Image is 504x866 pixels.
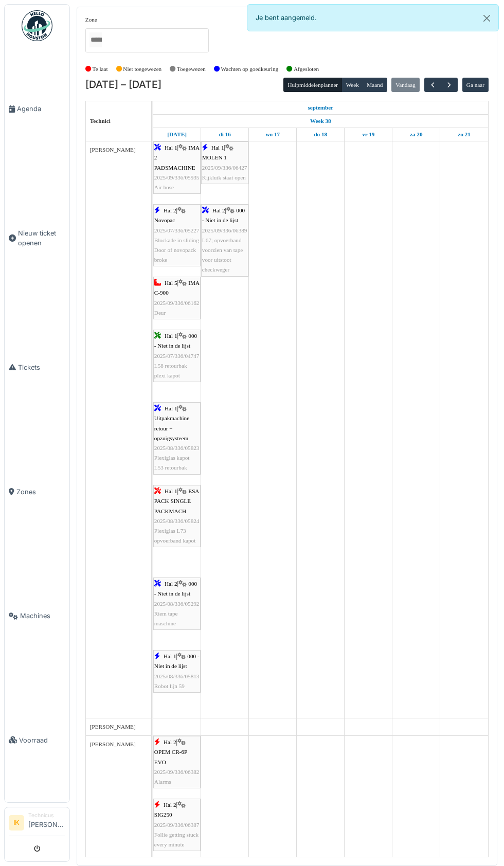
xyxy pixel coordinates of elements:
span: Hal 2 [164,802,176,808]
span: 2025/07/336/04747 [154,353,200,359]
span: Novopac [154,217,175,223]
span: Nieuw ticket openen [18,228,65,248]
button: Hulpmiddelenplanner [283,78,342,92]
div: | [154,143,200,192]
span: L58 retourbak plexi kapot [154,363,187,378]
span: OPEM CR-6P EVO [154,749,187,765]
button: Ga naar [462,78,489,92]
a: Agenda [5,47,69,171]
div: | [154,486,200,546]
label: Zone [85,15,97,24]
a: Tickets [5,305,69,430]
img: Badge_color-CXgf-gQk.svg [22,10,52,41]
button: Volgende [441,78,458,93]
span: Hal 1 [165,405,177,411]
label: Te laat [93,65,108,74]
li: [PERSON_NAME] [28,811,65,834]
span: Hal 1 [211,145,224,151]
div: | [154,206,200,265]
span: L67; opvoerband voorzien van tape voor uitstoot checkweger [202,237,243,273]
span: 2025/09/336/06427 [202,165,247,171]
span: Machines [20,611,65,621]
span: SIG250 [154,811,172,818]
div: | [154,579,200,628]
button: Maand [363,78,387,92]
span: Agenda [17,104,65,114]
span: IMA 2 PADSMACHINE [154,145,200,170]
a: 15 september 2025 [165,128,189,141]
span: 2025/07/336/05227 [154,227,200,233]
span: Hal 1 [165,488,177,494]
a: 18 september 2025 [311,128,330,141]
span: Blockade in sliding Door of novopack broke [154,237,199,263]
span: Tickets [18,363,65,372]
span: 2025/08/336/05813 [154,673,200,679]
a: Zones [5,429,69,554]
input: Alles [89,32,102,47]
span: Hal 1 [164,653,176,659]
span: Hal 5 [165,280,177,286]
a: Week 38 [308,115,334,128]
div: | [154,737,200,787]
div: Technicus [28,811,65,819]
li: IK [9,815,24,831]
a: 16 september 2025 [217,128,233,141]
div: | [154,404,200,473]
a: 15 september 2025 [305,101,336,114]
label: Wachten op goedkeuring [221,65,279,74]
span: [PERSON_NAME] [90,724,136,730]
span: MOLEN 1 [202,154,227,160]
div: | [202,143,247,183]
span: Plexiglas kapot L53 retourbak [154,455,190,471]
span: Kijkluik staat open [202,174,246,181]
div: | [154,331,200,381]
a: 17 september 2025 [263,128,282,141]
span: ESA PACK SINGLE PACKMACH [154,488,199,514]
span: 2025/09/336/06162 [154,300,200,306]
span: 000 - Niet in de lijst [154,653,200,669]
label: Toegewezen [177,65,206,74]
div: | [202,206,247,275]
span: Uitpakmachine retour + opzuigsysteem [154,415,189,441]
span: Voorraad [19,735,65,745]
span: Hal 2 [165,581,177,587]
a: Nieuw ticket openen [5,171,69,305]
span: 2025/09/336/05935 [154,174,200,181]
span: Follie getting stuck every minute [154,832,199,847]
button: Vandaag [391,78,420,92]
a: 21 september 2025 [455,128,473,141]
a: Machines [5,554,69,678]
span: [PERSON_NAME] [90,147,136,153]
h2: [DATE] – [DATE] [85,79,161,91]
span: Deur [154,310,166,316]
span: Riem tape maschine [154,610,178,626]
span: 2025/09/336/06389 [202,227,247,233]
div: | [154,278,200,318]
a: 20 september 2025 [407,128,425,141]
span: Robot lijn 59 [154,683,185,689]
span: [PERSON_NAME] [90,741,136,747]
div: | [154,800,200,850]
span: 2025/08/336/05292 [154,601,200,607]
a: 19 september 2025 [359,128,377,141]
span: 2025/09/336/06387 [154,822,200,828]
span: Air hose [154,184,174,190]
a: IK Technicus[PERSON_NAME] [9,811,65,836]
span: Hal 1 [165,145,177,151]
div: Je bent aangemeld. [247,4,499,31]
button: Close [475,5,498,32]
span: 2025/09/336/06382 [154,769,200,775]
span: Hal 2 [212,207,225,213]
span: Zones [16,487,65,497]
label: Afgesloten [294,65,319,74]
span: Plexiglas L73 opvoerband kapot [154,528,195,544]
span: Technici [90,118,111,124]
button: Vorige [424,78,441,93]
span: Hal 2 [164,739,176,745]
label: Niet toegewezen [123,65,161,74]
span: Alarms [154,779,171,785]
span: 2025/08/336/05823 [154,445,200,451]
a: Voorraad [5,678,69,803]
span: Hal 2 [164,207,176,213]
span: 2025/08/336/05824 [154,518,200,524]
